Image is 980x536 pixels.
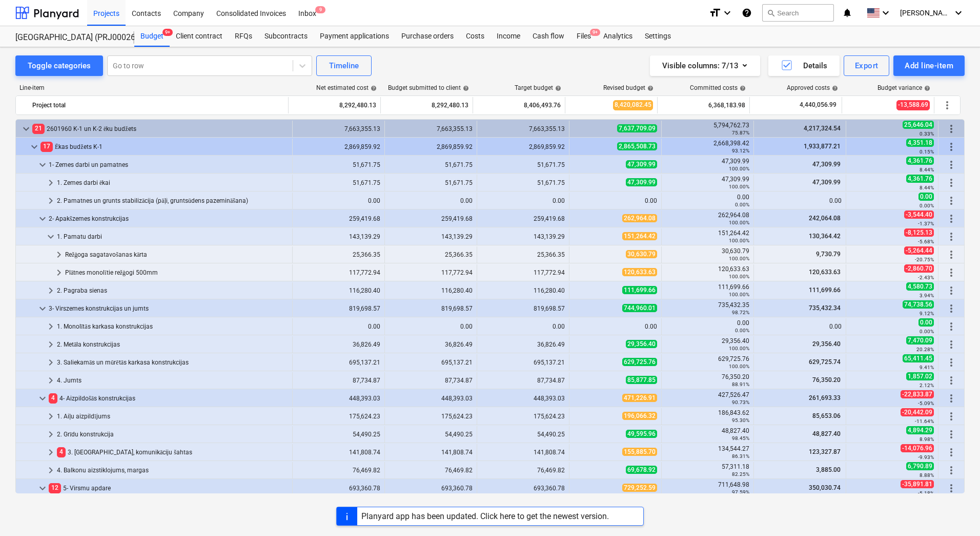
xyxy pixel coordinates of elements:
div: Net estimated cost [316,84,377,91]
span: 735,432.34 [808,304,842,312]
span: -8,125.13 [904,228,934,237]
div: 0.00 [481,197,565,204]
div: 7,663,355.13 [297,125,380,132]
span: keyboard_arrow_right [45,320,57,333]
span: 9+ [590,29,600,36]
div: 2,869,859.92 [389,143,473,150]
div: 0.00 [389,323,473,330]
div: 448,393.03 [481,395,565,402]
small: 2.12% [920,382,934,388]
a: Settings [639,26,677,47]
div: 51,671.75 [389,161,473,168]
div: 0.00 [574,197,657,204]
div: Line-item [15,84,289,91]
div: 695,137.21 [297,359,380,366]
span: 4,580.73 [906,282,934,291]
div: 259,419.68 [297,215,380,222]
a: Income [491,26,526,47]
span: -13,588.69 [896,100,930,110]
div: 175,624.23 [481,413,565,420]
div: Details [781,59,827,72]
span: [PERSON_NAME] [900,9,951,17]
a: Cash flow [526,26,570,47]
div: 2. Pagraba sienas [57,282,288,299]
span: keyboard_arrow_down [36,159,49,171]
div: 0.00 [297,197,380,204]
span: More actions [945,231,957,243]
span: 4,361.76 [906,175,934,183]
div: 0.00 [666,319,749,334]
small: -5.68% [918,239,934,244]
span: help [553,85,561,91]
i: keyboard_arrow_down [952,7,965,19]
div: 47,309.99 [666,176,749,190]
div: Project total [32,97,284,113]
span: 25,646.04 [903,121,934,129]
div: 4. Jumts [57,372,288,389]
div: 111,699.66 [666,283,749,298]
span: More actions [945,374,957,387]
span: -2,860.70 [904,264,934,273]
span: More actions [945,446,957,458]
a: Analytics [597,26,639,47]
small: 90.73% [732,399,749,405]
div: Purchase orders [395,26,460,47]
div: 116,280.40 [481,287,565,294]
span: 4 [49,393,57,403]
span: More actions [945,213,957,225]
div: 3. Saliekamās un mūrētās karkasa konstrukcijas [57,354,288,371]
span: More actions [945,464,957,476]
div: 0.00 [758,323,842,330]
div: 1. Aiļu aizpildījums [57,408,288,425]
span: 242,064.08 [808,215,842,222]
small: 0.00% [920,329,934,334]
div: Visible columns : 7/13 [662,59,748,72]
div: 30,630.79 [666,247,749,262]
div: 819,698.57 [389,305,473,312]
span: keyboard_arrow_right [45,195,57,207]
div: RFQs [229,26,258,47]
span: 2,865,508.73 [617,142,657,150]
span: 196,066.32 [622,412,657,420]
span: help [830,85,838,91]
div: 54,490.25 [297,431,380,438]
span: keyboard_arrow_down [20,123,32,135]
div: 51,671.75 [297,161,380,168]
span: 74,738.56 [903,300,934,309]
span: More actions [945,284,957,297]
div: 1- Zemes darbi un pamatnes [49,157,288,173]
span: 47,309.99 [626,160,657,168]
span: keyboard_arrow_right [45,446,57,458]
div: 117,772.94 [297,269,380,276]
span: 47,309.99 [811,179,842,186]
span: 9+ [162,29,173,36]
span: More actions [945,320,957,333]
span: 151,264.42 [622,232,657,240]
span: More actions [945,302,957,315]
button: Timeline [316,55,372,76]
span: More actions [945,248,957,261]
div: Revised budget [603,84,654,91]
span: 629,725.76 [622,358,657,366]
div: 120,633.63 [666,265,749,280]
span: 9 [315,6,325,13]
span: keyboard_arrow_right [53,248,65,261]
div: 143,139.29 [389,233,473,240]
div: 29,356.40 [666,337,749,352]
span: keyboard_arrow_down [36,482,49,494]
small: -20.75% [915,257,934,262]
span: 0.00 [918,193,934,201]
div: 36,826.49 [389,341,473,348]
small: 8.44% [920,185,934,190]
span: More actions [945,123,957,135]
span: 47,309.99 [811,161,842,168]
button: Search [762,4,834,22]
div: 76,350.20 [666,373,749,388]
span: 47,309.99 [626,178,657,186]
span: 0.00 [918,318,934,327]
a: Subcontracts [258,26,314,47]
div: 2. Pamatnes un grunts stabilizācija (pāļi, gruntsūdens pazemināšana) [57,193,288,209]
span: 4,440,056.99 [799,101,838,109]
div: 51,671.75 [481,179,565,186]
